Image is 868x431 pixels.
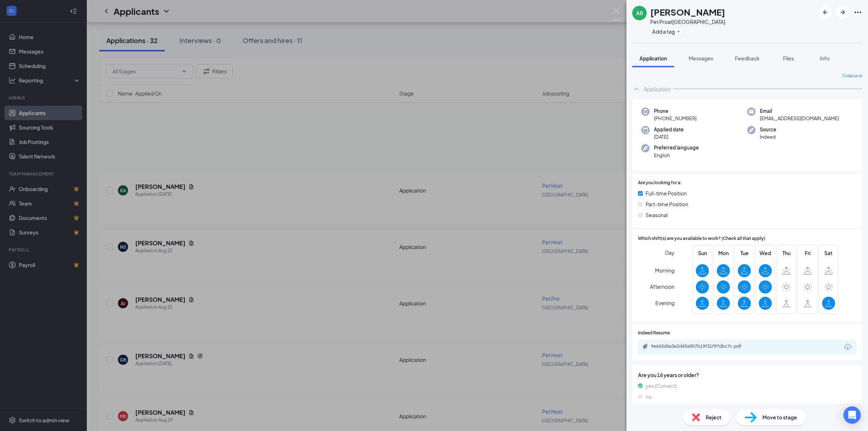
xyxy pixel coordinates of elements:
svg: Plus [676,29,681,34]
span: Feedback [735,55,759,62]
span: yes (Correct) [646,382,677,390]
svg: ChevronUp [632,85,641,93]
span: English [654,152,699,159]
button: ArrowRight [836,6,849,19]
span: Tue [738,249,751,257]
svg: ArrowRight [838,8,847,17]
svg: Paperclip [642,343,648,349]
span: Application [639,55,667,62]
span: [PHONE_NUMBER] [654,115,697,122]
h1: [PERSON_NAME] [650,6,725,18]
span: Full-time Position [646,189,687,197]
span: Email [760,107,839,115]
span: Indeed [760,133,776,140]
span: Source [760,126,776,133]
span: Move to stage [762,413,797,421]
a: Paperclip9e643d6a3e2d45a907b19f31f97dbc7c.pdf [642,343,759,350]
span: Morning [655,264,675,277]
span: Collapse all [842,73,862,79]
span: Info [820,55,830,62]
span: Are you looking for a: [638,179,682,186]
span: no [646,393,652,401]
span: [EMAIL_ADDRESS][DOMAIN_NAME] [760,115,839,122]
span: Day [665,249,675,257]
span: Which shift(s) are you available to work? (Check all that apply) [638,235,765,242]
span: Thu [780,249,793,257]
svg: Ellipses [854,8,862,17]
span: [DATE] [654,133,684,140]
span: Seasonal [646,211,668,219]
svg: Download [843,343,852,351]
button: ArrowLeftNew [819,6,832,19]
span: Part-time Position [646,200,688,208]
span: Messages [689,55,713,62]
div: Open Intercom Messenger [843,406,861,424]
span: Phone [654,107,697,115]
span: Wed [759,249,772,257]
span: Are you 16 years or older? [638,371,856,379]
button: PlusAdd a tag [650,28,682,35]
span: Afternoon [650,280,675,293]
span: Evening [655,296,675,309]
span: Sat [822,249,835,257]
div: Pet Pro at [GEOGRAPHIC_DATA] [650,18,725,25]
span: Reject [706,413,722,421]
span: Fri [801,249,814,257]
span: Files [783,55,794,62]
div: 9e643d6a3e2d45a907b19f31f97dbc7c.pdf [651,343,752,349]
span: Mon [717,249,730,257]
div: Application [644,85,671,93]
span: Indeed Resume [638,330,670,337]
svg: ArrowLeftNew [821,8,830,17]
div: AR [636,9,643,17]
span: Preferred language [654,144,699,151]
span: Sun [696,249,709,257]
span: Applied date [654,126,684,133]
